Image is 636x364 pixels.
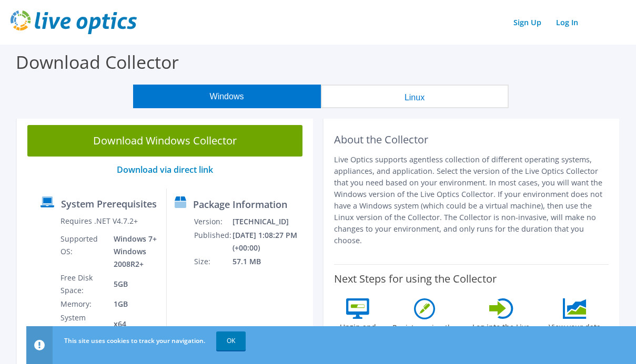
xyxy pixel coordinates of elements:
label: Log into the Live Optics portal and view your project [467,319,536,353]
a: Sign Up [508,15,547,30]
td: [DATE] 1:08:27 PM (+00:00) [232,228,308,255]
td: Published: [194,228,232,255]
td: Windows 7+ Windows 2008R2+ [106,232,158,271]
td: Free Disk Space: [60,271,105,297]
td: [TECHNICAL_ID] [232,215,308,228]
td: Memory: [60,297,105,311]
label: Download Collector [16,50,179,74]
td: 57.1 MB [232,255,308,268]
td: x64 [106,311,158,337]
td: System Type: [60,311,105,337]
label: Next Steps for using the Collector [334,273,497,285]
label: Package Information [193,199,287,210]
a: Download Windows Collector [27,125,302,157]
label: View your data within the project [541,319,609,343]
td: Size: [194,255,232,268]
h2: About the Collector [334,133,609,146]
td: 5GB [106,271,158,297]
a: Download via direct link [117,164,213,175]
label: Register using the line in your welcome email [388,319,462,354]
td: Version: [194,215,232,228]
label: Requires .NET V4.7.2+ [60,216,138,226]
img: live_optics_svg.svg [11,11,137,34]
button: Windows [133,85,321,108]
span: This site uses cookies to track your navigation. [64,336,205,345]
label: Unzip and run the .exe [334,319,382,343]
button: Linux [321,85,509,108]
label: System Prerequisites [61,199,157,209]
td: 1GB [106,297,158,311]
a: OK [216,331,246,350]
td: Supported OS: [60,232,105,271]
p: Live Optics supports agentless collection of different operating systems, appliances, and applica... [334,154,609,246]
a: Log In [551,15,583,30]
